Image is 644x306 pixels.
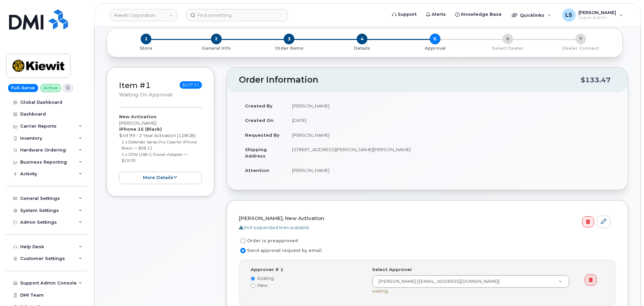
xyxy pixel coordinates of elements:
[180,81,202,89] span: $127.11
[239,216,610,221] h4: [PERSON_NAME], New Activation
[251,282,362,289] label: New
[251,266,283,273] label: Approver # 1
[245,132,280,138] strong: Requested By
[372,266,412,273] label: Select Approver
[286,163,616,178] td: [PERSON_NAME]
[374,278,500,285] span: [PERSON_NAME] ([EMAIL_ADDRESS][DOMAIN_NAME])
[239,247,322,255] label: Send approval request by email
[186,9,288,21] input: Find something...
[239,224,610,231] div: 949 suspended lines available.
[251,276,255,281] input: Existing
[119,114,202,184] div: [PERSON_NAME] $49.99 - 2 Year Activation (128GB)
[286,128,616,142] td: [PERSON_NAME]
[357,34,367,44] span: 4
[286,142,616,163] td: [STREET_ADDRESS][PERSON_NAME][PERSON_NAME]
[255,45,323,51] p: Order Items
[615,277,639,301] iframe: Messenger Launcher
[253,44,326,51] a: 3 Order Items
[581,74,611,86] div: $133.47
[284,34,294,44] span: 3
[372,275,569,288] a: [PERSON_NAME] ([EMAIL_ADDRESS][DOMAIN_NAME])
[119,92,172,98] small: Waiting On Approval
[239,75,581,85] h2: Order Information
[119,81,151,90] a: Item #1
[387,8,421,21] a: Support
[251,275,362,281] label: Existing
[328,45,396,51] p: Details
[251,283,255,288] input: New
[211,34,222,44] span: 2
[110,9,177,21] a: Kiewit Corporation
[578,10,616,15] span: [PERSON_NAME]
[141,34,151,44] span: 1
[119,172,202,184] button: more details
[372,288,388,294] span: waiting
[578,15,616,20] span: Super Admin
[115,45,177,51] p: Store
[558,8,628,22] div: Luke Schroeder
[398,11,417,18] span: Support
[121,139,197,151] small: 1 x Defender Series Pro Case for iPhone Black — $58.12
[239,237,298,245] label: Order is preapproved
[507,8,556,22] div: Quicklinks
[286,98,616,113] td: [PERSON_NAME]
[245,147,267,159] strong: Shipping Address
[180,44,253,51] a: 2 General Info
[326,44,399,51] a: 4 Details
[112,44,180,51] a: 1 Store
[245,168,269,173] strong: Attention
[119,114,156,119] strong: New Activation
[520,12,544,18] span: Quicklinks
[245,103,273,108] strong: Created By
[245,118,274,123] strong: Created On
[432,11,446,18] span: Alerts
[421,8,451,21] a: Alerts
[119,126,162,132] strong: iPhone 15 (Black)
[461,11,502,18] span: Knowledge Base
[183,45,250,51] p: General Info
[121,152,188,163] small: 1 x 20W USB-C Power Adapter — $19.00
[565,11,572,19] span: LS
[286,113,616,128] td: [DATE]
[451,8,506,21] a: Knowledge Base
[240,238,246,244] input: Order is preapproved
[240,248,246,253] input: Send approval request by email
